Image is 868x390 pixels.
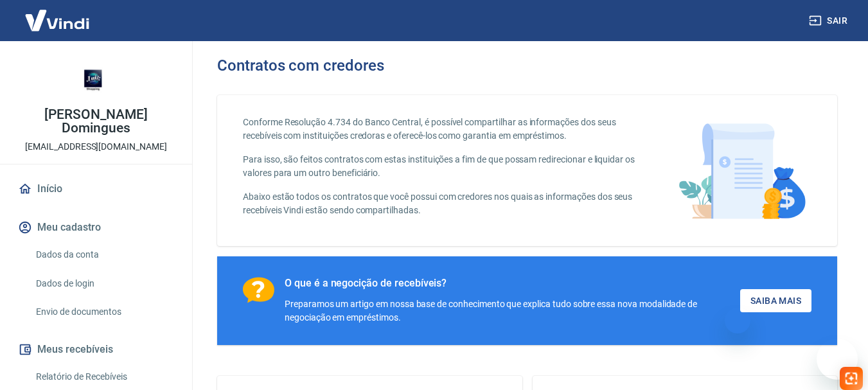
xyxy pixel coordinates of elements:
[217,57,384,75] h3: Contratos com credores
[15,175,177,203] a: Início
[71,51,122,103] img: 3391e960-2d86-4644-bbee-f77b44da652a.jpeg
[243,277,274,303] img: Ícone com um ponto de interrogação.
[31,364,177,390] a: Relatório de Recebíveis
[740,289,811,313] a: Saiba Mais
[15,1,99,40] img: Vindi
[817,339,858,380] iframe: Botão para abrir a janela de mensagens
[285,277,740,290] div: O que é a negocição de recebíveis?
[285,297,740,324] div: Preparamos um artigo em nossa base de conhecimento que explica tudo sobre essa nova modalidade de...
[31,242,177,268] a: Dados da conta
[31,270,177,297] a: Dados de login
[31,299,177,325] a: Envio de documentos
[243,190,641,217] p: Abaixo estão todos os contratos que você possui com credores nos quais as informações dos seus re...
[15,335,177,364] button: Meus recebíveis
[243,153,641,180] p: Para isso, são feitos contratos com estas instituições a fim de que possam redirecionar e liquida...
[10,108,182,135] p: [PERSON_NAME] Domingues
[725,308,750,333] iframe: Fechar mensagem
[243,116,641,143] p: Conforme Resolução 4.734 do Banco Central, é possível compartilhar as informações dos seus recebí...
[15,213,177,242] button: Meu cadastro
[672,116,811,226] img: main-image.9f1869c469d712ad33ce.png
[806,9,853,33] button: Sair
[25,140,167,154] p: [EMAIL_ADDRESS][DOMAIN_NAME]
